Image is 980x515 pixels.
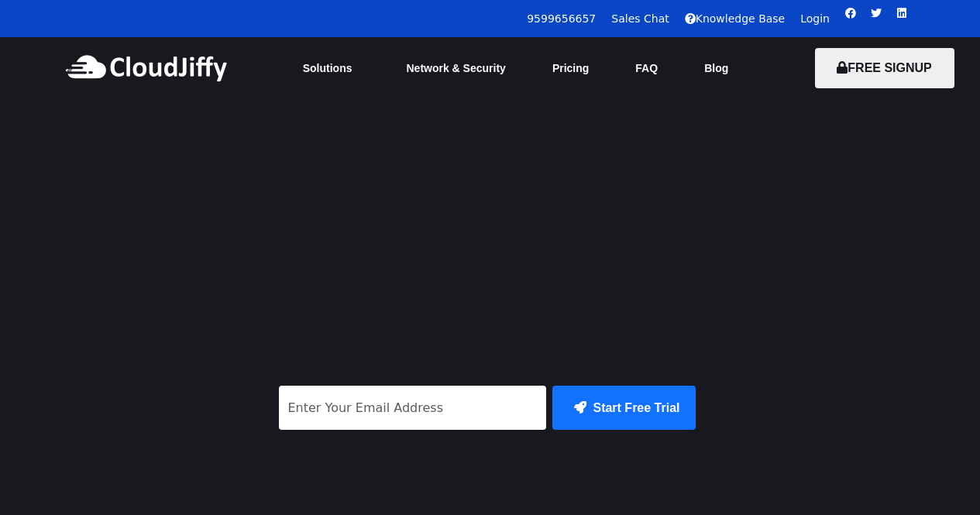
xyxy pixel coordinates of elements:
a: Blog [681,51,751,85]
a: FAQ [612,51,681,85]
a: Sales Chat [611,12,669,25]
button: Start Free Trial [552,386,695,430]
a: 9599656657 [527,12,596,25]
a: Solutions [280,51,383,85]
a: Network & Security [383,51,529,85]
button: FREE SIGNUP [815,48,954,88]
input: Enter Your Email Address [279,386,547,430]
a: FREE SIGNUP [815,61,954,74]
a: Pricing [529,51,612,85]
a: Login [800,12,830,25]
a: Knowledge Base [685,12,786,25]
